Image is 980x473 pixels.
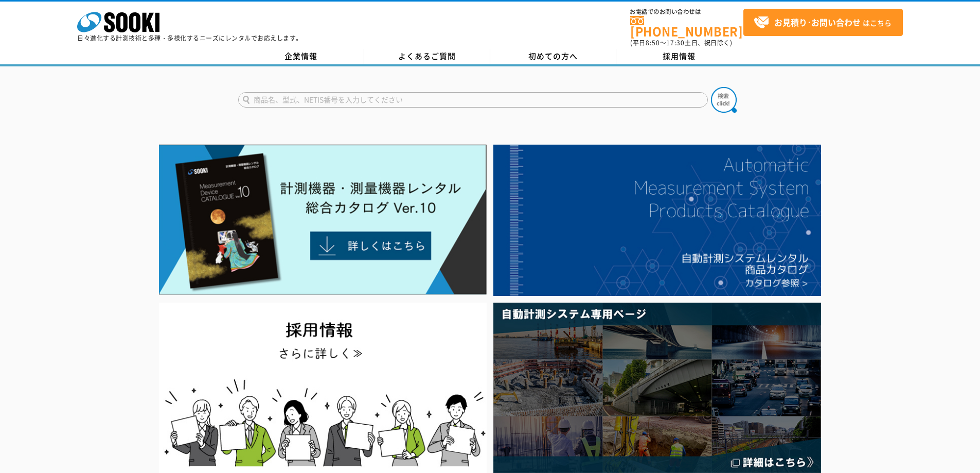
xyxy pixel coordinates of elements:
[616,49,742,64] a: 採用情報
[528,50,578,62] span: 初めての方へ
[493,303,821,473] img: 自動計測システム専用ページ
[493,145,821,296] img: 自動計測システムカタログ
[630,38,732,47] span: (平日 ～ 土日、祝日除く)
[646,38,660,47] span: 8:50
[754,15,892,30] span: はこちら
[630,16,743,37] a: [PHONE_NUMBER]
[774,16,861,28] strong: お見積り･お問い合わせ
[666,38,685,47] span: 17:30
[77,35,302,41] p: 日々進化する計測技術と多種・多様化するニーズにレンタルでお応えします。
[238,92,708,108] input: 商品名、型式、NETIS番号を入力してください
[711,87,737,113] img: btn_search.png
[159,303,487,473] img: SOOKI recruit
[238,49,364,64] a: 企業情報
[490,49,616,64] a: 初めての方へ
[630,9,743,15] span: お電話でのお問い合わせは
[159,145,487,295] img: Catalog Ver10
[364,49,490,64] a: よくあるご質問
[743,9,903,36] a: お見積り･お問い合わせはこちら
